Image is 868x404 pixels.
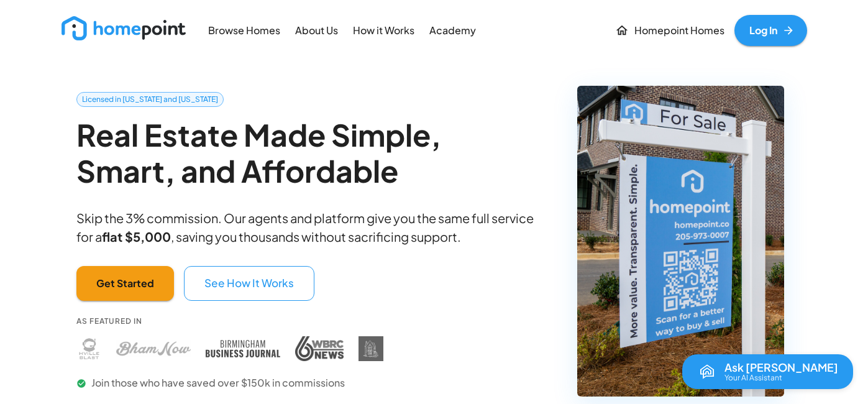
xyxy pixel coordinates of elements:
img: new_logo_light.png [62,16,186,40]
button: Get Started [76,266,174,301]
button: Open chat with Reva [682,354,853,389]
img: Reva [697,362,717,382]
p: Ask [PERSON_NAME] [724,362,838,374]
p: Browse Homes [208,24,280,38]
img: Homepoint real estate for sale sign - Licensed brokerage in Alabama and Tennessee [577,86,784,397]
b: flat $5,000 [102,229,171,244]
img: Birmingham Business Journal press coverage - Homepoint featured in Birmingham Business Journal [206,336,280,361]
img: WBRC press coverage - Homepoint featured in WBRC [295,336,344,361]
a: Homepoint Homes [610,15,729,46]
p: Academy [429,24,476,38]
a: Academy [424,16,481,44]
p: Your AI Assistant [724,374,782,382]
p: Skip the 3% commission. Our agents and platform give you the same full service for a , saving you... [76,209,546,246]
a: Log In [734,15,807,46]
a: Licensed in [US_STATE] and [US_STATE] [76,92,224,107]
button: See How It Works [184,266,314,301]
img: Bham Now press coverage - Homepoint featured in Bham Now [116,336,191,361]
img: Huntsville Blast press coverage - Homepoint featured in Huntsville Blast [76,336,101,361]
h2: Real Estate Made Simple, Smart, and Affordable [76,117,546,188]
p: Homepoint Homes [634,24,724,38]
a: Browse Homes [203,16,285,44]
p: About Us [295,24,338,38]
a: About Us [290,16,343,44]
p: How it Works [353,24,414,38]
p: Join those who have saved over $150k in commissions [76,376,383,390]
span: Licensed in [US_STATE] and [US_STATE] [77,94,223,105]
a: How it Works [348,16,419,44]
p: As Featured In [76,316,383,326]
img: DIY Homebuyers Academy press coverage - Homepoint featured in DIY Homebuyers Academy [359,336,383,361]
